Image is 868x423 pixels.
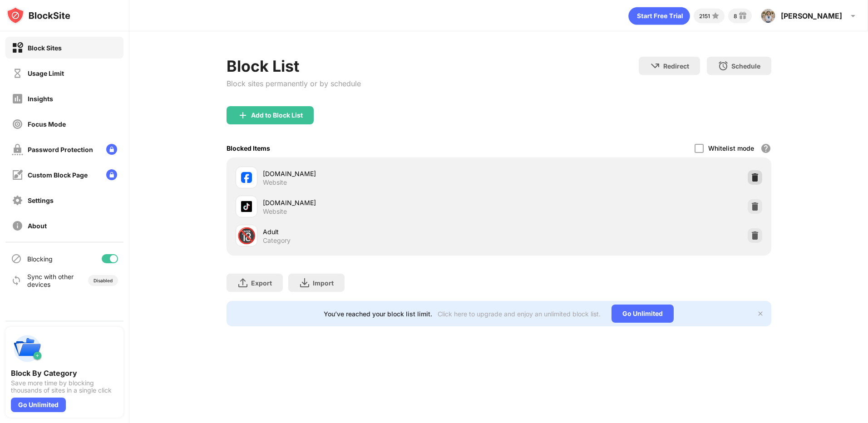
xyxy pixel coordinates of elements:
[227,79,361,88] div: Block sites permanently or by schedule
[227,57,361,75] div: Block List
[251,112,303,119] div: Add to Block List
[263,178,287,187] div: Website
[11,275,22,286] img: sync-icon.svg
[263,169,499,178] div: [DOMAIN_NAME]
[241,172,252,183] img: favicons
[263,236,291,245] div: Category
[313,279,334,287] div: Import
[28,146,93,153] div: Password Protection
[663,62,689,70] div: Redirect
[28,69,64,77] div: Usage Limit
[710,10,721,21] img: points-small.svg
[28,95,53,103] div: Insights
[12,195,23,206] img: settings-off.svg
[237,226,256,245] div: 🔞
[12,68,23,79] img: time-usage-off.svg
[263,227,499,236] div: Adult
[27,255,53,263] div: Blocking
[12,220,23,231] img: about-off.svg
[731,62,760,70] div: Schedule
[227,144,270,152] div: Blocked Items
[11,369,118,378] div: Block By Category
[761,9,775,23] img: AOh14Gj-_ZXXhRjaQbCWiRmkkaxEasU-THHuU-UjQzaWwg=s96-c
[28,222,47,230] div: About
[263,207,287,216] div: Website
[28,197,54,204] div: Settings
[241,201,252,212] img: favicons
[28,120,66,128] div: Focus Mode
[11,379,118,394] div: Save more time by blocking thousands of sites in a single click
[628,7,690,25] div: animation
[94,278,113,283] div: Disabled
[106,169,117,180] img: lock-menu.svg
[324,310,432,318] div: You’ve reached your block list limit.
[11,398,66,412] div: Go Unlimited
[251,279,272,287] div: Export
[734,13,737,20] div: 8
[27,273,74,288] div: Sync with other devices
[699,13,710,20] div: 2151
[612,305,674,323] div: Go Unlimited
[11,332,44,365] img: push-categories.svg
[737,10,748,21] img: reward-small.svg
[781,11,842,20] div: [PERSON_NAME]
[11,253,22,264] img: blocking-icon.svg
[12,144,23,155] img: password-protection-off.svg
[438,310,601,318] div: Click here to upgrade and enjoy an unlimited block list.
[12,42,23,54] img: block-on.svg
[28,171,88,179] div: Custom Block Page
[12,118,23,130] img: focus-off.svg
[12,169,23,181] img: customize-block-page-off.svg
[757,310,764,317] img: x-button.svg
[708,144,754,152] div: Whitelist mode
[12,93,23,104] img: insights-off.svg
[263,198,499,207] div: [DOMAIN_NAME]
[106,144,117,155] img: lock-menu.svg
[28,44,62,52] div: Block Sites
[6,6,70,25] img: logo-blocksite.svg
